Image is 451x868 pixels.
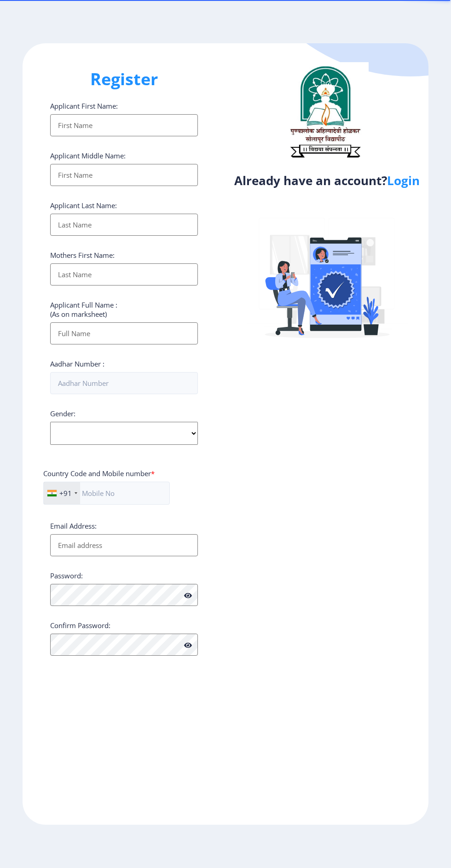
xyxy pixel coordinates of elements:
[50,151,126,160] label: Applicant Middle Name:
[50,250,115,260] label: Mothers First Name:
[50,521,97,530] label: Email Address:
[50,201,117,210] label: Applicant Last Name:
[50,571,83,580] label: Password:
[387,172,420,189] a: Login
[43,482,170,505] input: Mobile No
[232,173,422,188] h4: Already have an account?
[50,300,117,319] label: Applicant Full Name : (As on marksheet)
[50,263,198,285] input: Last Name
[50,534,198,556] input: Email address
[59,489,72,498] div: +91
[50,409,75,418] label: Gender:
[281,62,369,161] img: logo
[50,214,198,236] input: Last Name
[50,101,118,111] label: Applicant First Name:
[247,200,408,361] img: Verified-rafiki.svg
[50,68,198,90] h1: Register
[44,482,80,504] div: India (भारत): +91
[50,621,110,630] label: Confirm Password:
[50,359,104,368] label: Aadhar Number :
[50,114,198,136] input: First Name
[50,164,198,186] input: First Name
[50,322,198,344] input: Full Name
[43,469,155,478] label: Country Code and Mobile number
[50,372,198,394] input: Aadhar Number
